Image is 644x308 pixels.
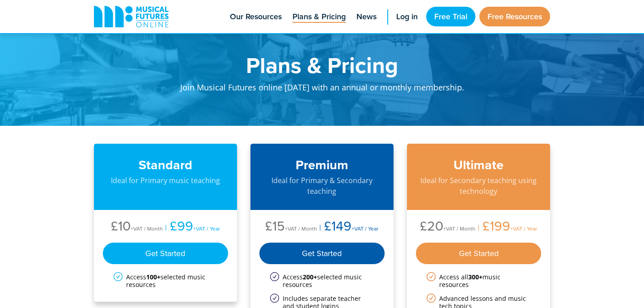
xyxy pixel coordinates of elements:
span: +VAT / Year [352,225,378,232]
div: Get Started [259,243,385,264]
span: +VAT / Month [285,225,317,232]
span: News [356,11,377,23]
li: £15 [265,219,317,235]
span: +VAT / Month [131,225,163,232]
span: +VAT / Year [193,225,220,232]
h3: Premium [259,157,385,173]
h3: Ultimate [416,157,541,173]
span: +VAT / Month [443,225,475,232]
li: Access all music resources [427,273,530,288]
strong: 300+ [468,273,483,281]
a: Free Resources [479,7,550,26]
div: Get Started [103,243,228,264]
div: Get Started [416,243,541,264]
a: Free Trial [426,7,475,26]
p: Ideal for Secondary teaching using technology [416,175,541,197]
p: Join Musical Futures online [DATE] with an annual or monthly membership. [148,76,496,103]
h3: Standard [103,157,228,173]
span: Our Resources [230,11,282,23]
strong: 200+ [303,273,317,281]
span: +VAT / Year [510,225,537,232]
li: £20 [420,219,475,235]
li: Access selected music resources [270,273,374,288]
strong: 100+ [146,273,161,281]
li: £10 [111,219,163,235]
span: Log in [396,11,418,23]
li: Access selected music resources [114,273,217,288]
p: Ideal for Primary music teaching [103,175,228,186]
p: Ideal for Primary & Secondary teaching [259,175,385,197]
li: £99 [163,219,220,235]
li: £149 [317,219,378,235]
h1: Plans & Pricing [148,54,496,76]
span: Plans & Pricing [292,11,346,23]
li: £199 [475,219,537,235]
